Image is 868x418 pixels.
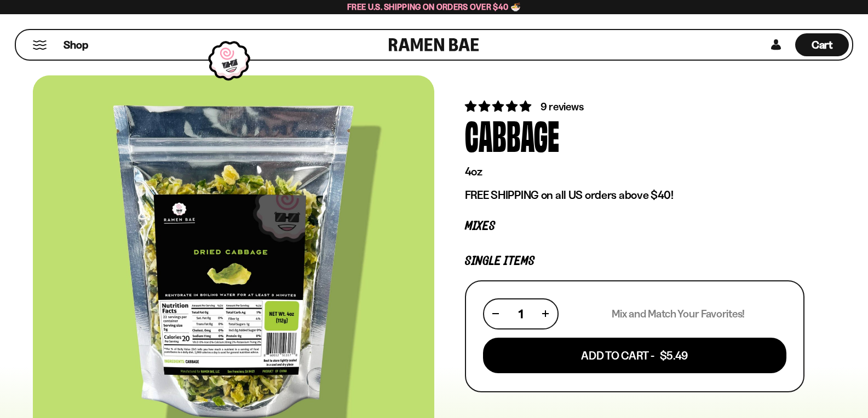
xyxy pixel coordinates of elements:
a: Shop [64,33,88,56]
span: 4.78 stars [465,99,533,113]
button: Add To Cart - $5.49 [483,338,786,373]
span: Cart [812,38,833,51]
p: 4oz [465,164,804,179]
span: Free U.S. Shipping on Orders over $40 🍜 [347,2,521,12]
p: Mix and Match Your Favorites! [612,307,745,321]
span: 9 reviews [541,100,583,113]
a: Cart [795,30,849,60]
p: FREE SHIPPING on all US orders above $40! [465,188,804,202]
span: Shop [64,38,88,52]
span: 1 [519,307,523,321]
p: Single Items [465,256,804,267]
p: Mixes [465,221,804,232]
button: Mobile Menu Trigger [32,40,47,50]
div: Cabbage [465,114,559,155]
